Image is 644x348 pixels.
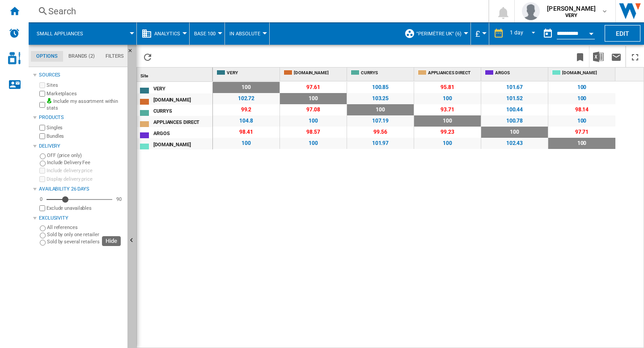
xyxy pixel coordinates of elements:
span: 100 [414,93,481,104]
span: 100.85 [347,82,414,93]
span: [DOMAIN_NAME] [562,70,614,73]
span: 100 [548,115,615,127]
input: Display delivery price [39,205,45,211]
div: 0 [38,196,45,203]
div: Sources [39,72,124,79]
span: 100 [481,127,548,138]
span: 99.23 [414,127,481,138]
input: Singles [39,125,45,131]
button: In Absolute [229,22,265,45]
label: Include Delivery Fee [47,159,124,166]
div: Sort None [139,68,212,81]
div: CURRYS [153,106,212,115]
span: Small appliances [37,31,83,37]
span: Site [140,73,148,78]
img: cosmetic-logo.svg [8,52,21,64]
div: ARGOS [153,128,212,137]
span: Analytics [154,31,180,37]
span: [DOMAIN_NAME] [294,70,345,73]
img: mysite-bg-18x18.png [47,98,52,103]
span: 100 [414,138,481,149]
div: [DOMAIN_NAME] [550,68,615,79]
button: Maximize [626,46,644,67]
span: [PERSON_NAME] [547,4,596,13]
div: Analytics [141,22,185,45]
span: 100.78 [481,115,548,127]
div: CURRYS [349,68,414,79]
button: Small appliances [37,22,92,45]
span: 97.08 [280,104,347,115]
md-tab-item: Brands (2) [63,51,100,62]
label: Include delivery price [47,167,124,174]
label: Exclude unavailables [47,205,124,212]
span: 101.97 [347,138,414,149]
span: 107.19 [347,115,414,127]
label: Sold by several retailers [47,238,124,245]
div: Exclusivity [39,215,124,222]
div: "perimètre UK" (6) [404,22,466,45]
div: 1 day [510,30,523,36]
span: 95.81 [414,82,481,93]
input: Bundles [39,133,45,139]
input: OFF (price only) [40,153,46,159]
div: 90 [114,196,124,203]
span: 99.2 [213,104,280,115]
button: Download in Excel [589,46,607,67]
button: md-calendar [539,25,557,42]
input: Include delivery price [39,168,45,174]
div: Delivery [39,143,124,150]
span: CURRYS [361,70,412,73]
input: All references [40,225,46,231]
span: 101.67 [481,82,548,93]
md-tab-item: Options [31,51,63,62]
span: 101.52 [481,93,548,104]
label: Include my assortment within stats [47,98,124,112]
label: Sites [47,82,124,89]
div: £ [475,22,484,45]
span: In Absolute [229,31,260,37]
span: 98.41 [213,127,280,138]
div: Search [48,5,465,17]
div: Small appliances [33,22,132,45]
input: Marketplaces [39,91,45,97]
div: VERY [153,83,212,93]
div: [DOMAIN_NAME] [153,94,212,104]
span: 100 [548,93,615,104]
button: Analytics [154,22,185,45]
span: 100.44 [481,104,548,115]
md-menu: Currency [471,22,489,45]
md-slider: Availability [47,195,112,204]
span: Base 100 [194,31,216,37]
span: 100 [548,138,615,149]
div: Base 100 [194,22,220,45]
input: Sites [39,82,45,88]
span: £ [475,29,480,38]
md-tab-item: Filters [100,51,129,62]
button: Send this report by email [607,46,625,67]
span: 93.71 [414,104,481,115]
span: 103.25 [347,93,414,104]
input: Include my assortment within stats [39,99,45,110]
div: [DOMAIN_NAME] [282,68,347,79]
div: ARGOS [483,68,548,79]
label: OFF (price only) [47,152,124,159]
b: VERY [565,13,578,18]
button: Open calendar [583,24,599,40]
span: 97.71 [548,127,615,138]
button: Reload [139,46,157,67]
label: Display delivery price [47,176,124,182]
span: 99.56 [347,127,414,138]
span: 100 [548,82,615,93]
span: 102.43 [481,138,548,149]
span: 97.61 [280,82,347,93]
button: Hide [127,45,138,61]
div: [DOMAIN_NAME] [153,139,212,149]
label: Sold by only one retailer [47,231,124,238]
div: APPLIANCES DIRECT [153,117,212,126]
button: "perimètre UK" (6) [416,22,466,45]
img: excel-24x24.png [593,51,604,62]
input: Display delivery price [39,176,45,182]
span: ARGOS [495,70,546,73]
span: 104.8 [213,115,280,127]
